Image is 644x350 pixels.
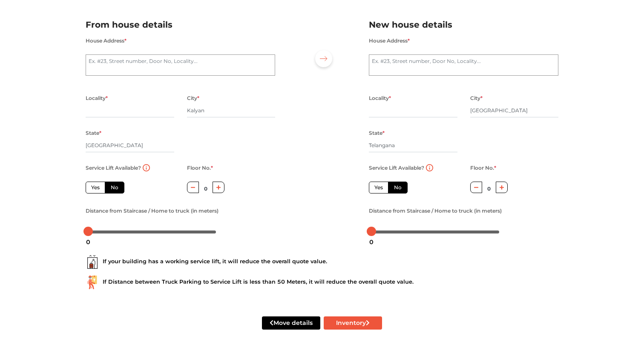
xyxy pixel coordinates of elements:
label: House Address [86,35,126,46]
label: City [470,93,483,104]
label: Floor No. [187,162,213,174]
label: Distance from Staircase / Home to truck (in meters) [86,205,218,216]
div: 0 [83,235,94,249]
label: Service Lift Available? [86,162,141,174]
div: If Distance between Truck Parking to Service Lift is less than 50 Meters, it will reduce the over... [86,276,558,289]
label: No [388,182,408,193]
h2: New house details [369,18,558,32]
div: If your building has a working service lift, it will reduce the overall quote value. [86,255,558,269]
button: Move details [262,316,320,330]
img: ... [86,276,99,289]
label: State [369,128,385,139]
label: Floor No. [470,162,496,174]
label: No [105,182,124,193]
label: Service Lift Available? [369,162,424,174]
label: State [86,128,101,139]
label: Yes [369,182,388,193]
div: 0 [366,235,377,249]
button: Inventory [324,316,382,330]
label: Locality [86,93,108,104]
label: House Address [369,35,410,46]
h2: From house details [86,18,275,32]
label: Distance from Staircase / Home to truck (in meters) [369,205,502,216]
label: Locality [369,93,391,104]
label: Yes [86,182,105,193]
label: City [187,93,199,104]
img: ... [86,255,99,269]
